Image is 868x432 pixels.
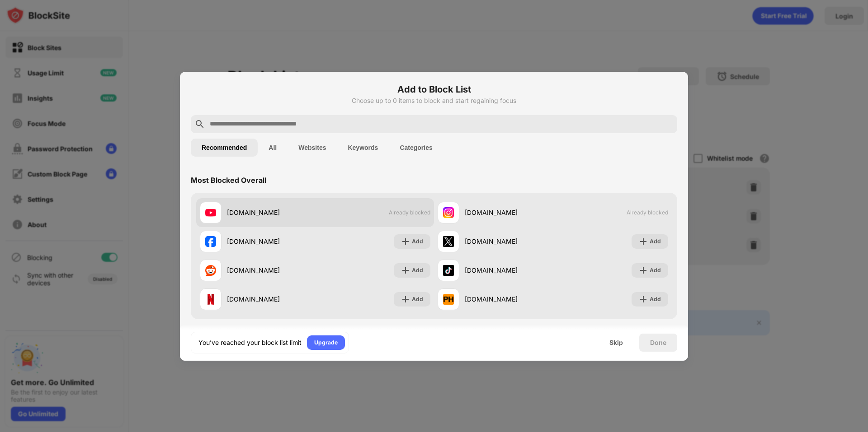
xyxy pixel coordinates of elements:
[443,207,454,218] img: favicons
[227,265,315,275] div: [DOMAIN_NAME]
[227,294,315,304] div: [DOMAIN_NAME]
[412,237,423,246] div: Add
[650,339,666,346] div: Done
[227,237,315,246] div: [DOMAIN_NAME]
[650,295,661,304] div: Add
[465,208,553,217] div: [DOMAIN_NAME]
[191,97,677,104] div: Choose up to 0 items to block and start regaining focus
[465,294,553,304] div: [DOMAIN_NAME]
[198,338,302,347] div: You’ve reached your block list limit
[389,139,443,157] button: Categories
[191,83,677,96] h6: Add to Block List
[227,208,315,217] div: [DOMAIN_NAME]
[205,294,216,305] img: favicons
[191,176,266,185] div: Most Blocked Overall
[205,207,216,218] img: favicons
[465,265,553,275] div: [DOMAIN_NAME]
[337,139,389,157] button: Keywords
[314,338,338,347] div: Upgrade
[288,139,337,157] button: Websites
[389,209,430,216] span: Already blocked
[650,237,661,246] div: Add
[443,294,454,305] img: favicons
[650,266,661,275] div: Add
[443,236,454,247] img: favicons
[194,119,205,130] img: search.svg
[205,236,216,247] img: favicons
[412,266,423,275] div: Add
[443,265,454,276] img: favicons
[609,339,623,346] div: Skip
[205,265,216,276] img: favicons
[412,295,423,304] div: Add
[258,139,288,157] button: All
[465,237,553,246] div: [DOMAIN_NAME]
[191,139,258,157] button: Recommended
[627,209,668,216] span: Already blocked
